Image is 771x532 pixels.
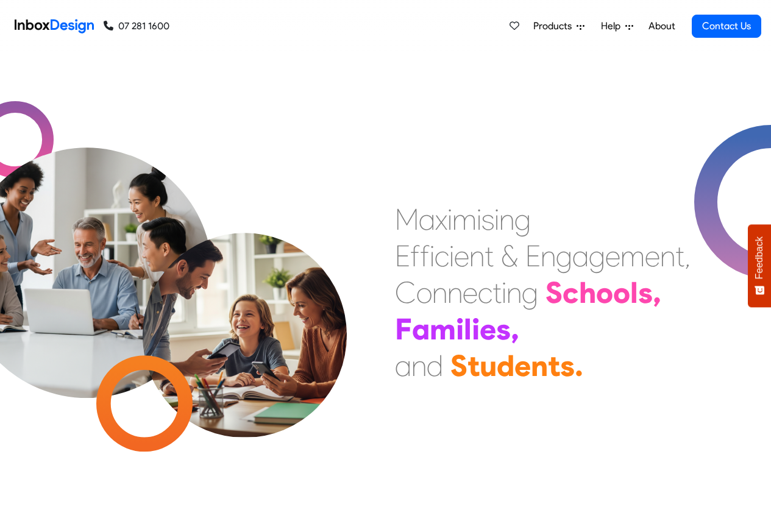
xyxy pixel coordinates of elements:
div: h [579,274,596,311]
span: Products [533,19,577,34]
div: m [430,311,456,347]
div: i [494,201,499,238]
div: s [496,311,511,347]
div: , [511,311,519,347]
div: . [575,347,583,384]
div: n [447,274,463,311]
div: c [435,238,449,274]
div: i [430,238,435,274]
div: i [477,201,481,238]
div: f [410,238,420,274]
div: M [395,201,419,238]
div: i [449,238,454,274]
div: F [395,311,412,347]
div: E [395,238,410,274]
div: m [620,238,645,274]
button: Feedback - Show survey [748,224,771,307]
div: d [427,347,443,384]
div: t [467,347,480,384]
div: & [501,238,518,274]
img: parents_with_child.png [117,182,372,438]
div: e [454,238,469,274]
div: i [456,311,464,347]
div: f [420,238,430,274]
div: t [675,238,684,274]
div: a [412,311,430,347]
div: i [472,311,480,347]
div: g [514,201,531,238]
div: n [506,274,522,311]
div: t [485,238,494,274]
div: g [589,238,605,274]
div: n [531,347,548,384]
div: l [464,311,472,347]
div: , [684,238,691,274]
div: n [411,347,427,384]
div: g [522,274,538,311]
div: n [660,238,675,274]
a: Help [596,14,638,38]
div: c [478,274,492,311]
div: l [630,274,638,311]
div: a [395,347,411,384]
a: Products [528,14,589,38]
span: Help [601,19,625,34]
div: C [395,274,416,311]
div: t [492,274,502,311]
div: o [596,274,613,311]
a: About [645,14,678,38]
div: E [525,238,541,274]
div: n [541,238,556,274]
div: n [469,238,485,274]
div: m [452,201,477,238]
div: g [556,238,572,274]
div: s [481,201,494,238]
div: e [605,238,620,274]
div: i [447,201,452,238]
div: e [480,311,496,347]
div: x [435,201,447,238]
span: Feedback [754,236,765,279]
div: S [545,274,563,311]
div: e [463,274,478,311]
div: s [560,347,575,384]
div: o [613,274,630,311]
div: a [419,201,435,238]
div: c [563,274,579,311]
div: t [548,347,560,384]
div: i [502,274,506,311]
div: o [416,274,432,311]
div: , [653,274,661,311]
div: a [572,238,589,274]
div: Maximising Efficient & Engagement, Connecting Schools, Families, and Students. [395,201,691,384]
div: u [480,347,497,384]
a: 07 281 1600 [104,19,169,34]
div: e [514,347,531,384]
div: e [645,238,660,274]
div: n [432,274,447,311]
div: s [638,274,653,311]
div: n [499,201,514,238]
div: S [450,347,467,384]
a: Contact Us [692,15,761,38]
div: d [497,347,514,384]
